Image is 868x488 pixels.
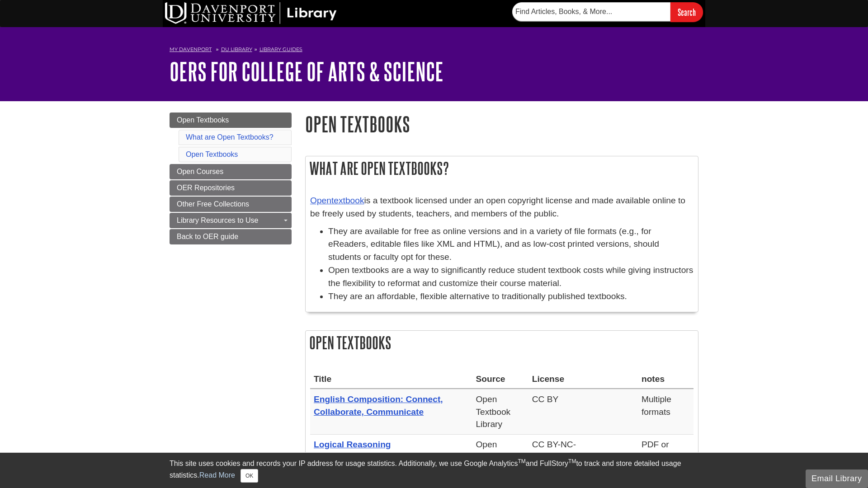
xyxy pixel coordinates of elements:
span: Open Textbooks [177,116,229,124]
th: Title [310,369,472,389]
a: textbook [331,196,364,205]
button: Close [241,469,258,483]
a: OERs for College of Arts & Science [170,57,443,85]
a: My Davenport [170,46,212,53]
span: Library Resources to Use [177,216,259,224]
td: CC BY [528,389,638,434]
li: Open textbooks are a way to significantly reduce student textbook costs while giving instructors ... [328,264,693,290]
td: PDF or Read online [638,434,693,479]
th: Source [472,369,528,389]
h2: What are Open Textbooks? [306,156,698,180]
span: OER Repositories [177,184,235,192]
span: Open Courses [177,168,223,175]
h1: Open Textbooks [305,113,698,136]
input: Find Articles, Books, & More... [512,2,670,21]
th: License [528,369,638,389]
h2: Open Textbooks [306,331,698,355]
a: Other Free Collections [170,197,292,212]
a: Open [310,196,331,205]
p: is a textbook licensed under an open copyright license and made available online to be freely use... [310,194,693,221]
span: Back to OER guide [177,233,238,240]
li: They are an affordable, flexible alternative to traditionally published textbooks. [328,290,693,303]
div: Guide Page Menu [170,113,292,244]
sup: TM [568,458,576,465]
a: DU Library [221,46,252,52]
td: Multiple formats [638,389,693,434]
td: CC BY-NC-[GEOGRAPHIC_DATA] [528,434,638,479]
a: OER Repositories [170,180,292,196]
a: Open Textbooks [170,113,292,128]
button: Email Library [806,469,868,488]
sup: TM [518,458,525,465]
a: Back to OER guide [170,229,292,244]
li: They are available for free as online versions and in a variety of file formats (e.g., for eReade... [328,225,693,264]
a: What are Open Textbooks? [186,133,274,141]
form: Searches DU Library's articles, books, and more [512,2,703,22]
th: notes [638,369,693,389]
a: Library Guides [259,46,302,52]
div: This site uses cookies and records your IP address for usage statistics. Additionally, we use Goo... [170,458,698,483]
span: Other Free Collections [177,200,249,208]
a: Logical Reasoning [314,440,391,449]
img: DU Library [165,2,337,24]
td: Open Textbook Library [472,434,528,479]
a: Read More [199,471,235,479]
a: Open Courses [170,164,292,179]
nav: breadcrumb [170,43,698,58]
a: Library Resources to Use [170,213,292,228]
input: Search [670,2,703,22]
td: Open Textbook Library [472,389,528,434]
a: Open Textbooks [186,150,238,158]
a: English Composition: Connect, Collaborate, Communicate [314,394,443,416]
